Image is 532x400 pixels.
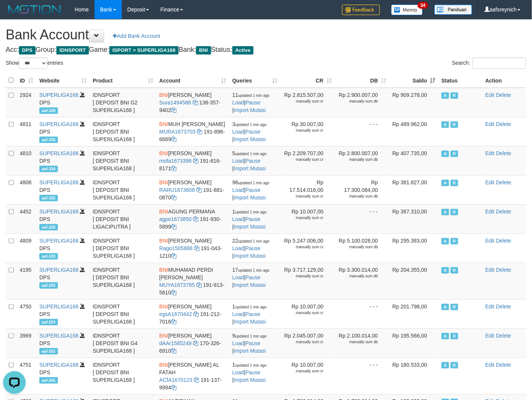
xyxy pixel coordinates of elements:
a: SUPERLIGA168 [39,362,79,368]
img: MOTION_logo.png [6,4,63,15]
td: Rp 17.300.084,00 [335,175,389,204]
span: updated 1 min ago [235,152,267,156]
a: Edit [485,179,495,185]
span: Active [442,180,449,186]
span: BNI [159,209,168,215]
td: Rp 3.300.014,00 [335,263,389,299]
img: Feedback.jpg [342,5,380,15]
td: AGUNG PERMANA 191-930-5899 [156,204,229,233]
span: IDNSPORT [56,46,89,54]
span: | | [232,121,267,142]
td: DPS [36,328,90,358]
span: 17 [232,267,269,273]
td: DPS [36,146,90,175]
a: SUPERLIGA168 [39,209,79,215]
div: manually sum cr [283,99,324,104]
td: [PERSON_NAME] 191-816-8171 [156,146,229,175]
span: Active [442,333,449,339]
a: Copy 1919305899 to clipboard [171,224,176,230]
td: Rp 10.007,00 [280,299,335,328]
span: | | [232,267,269,288]
img: Button%20Memo.svg [391,5,423,15]
a: Load [232,311,244,317]
td: IDNSPORT [ DEPOSIT BNI LIGACIPUTRA ] [90,204,156,233]
span: Active [442,121,449,128]
span: updated 1 min ago [235,363,267,367]
span: Running [451,151,458,157]
a: Delete [496,362,511,368]
td: Rp 295.383,00 [389,233,439,263]
span: aaf-226 [39,224,58,230]
a: ACfA1670123 [159,377,192,383]
td: 4809 [17,233,36,263]
a: Edit [485,238,495,244]
a: Delete [496,333,511,339]
td: 4811 [17,117,36,146]
th: Product: activate to sort column ascending [90,73,156,88]
td: IDNSPORT [ DEPOSIT BNI SUPERLIGA168 ] [90,117,156,146]
span: BNI [159,121,168,127]
td: Rp 3.717.129,00 [280,263,335,299]
span: aaf-205 [39,377,58,384]
span: Running [451,180,458,186]
td: Rp 10.007,00 [280,358,335,394]
a: Copy egsA1670442 to clipboard [193,311,199,317]
span: ISPORT > SUPERLIGA168 [109,46,179,54]
td: 4195 [17,263,36,299]
span: 11 [232,92,269,98]
a: Load [232,187,244,193]
a: Load [232,245,244,251]
a: Edit [485,304,495,310]
a: Load [232,158,244,164]
a: Delete [496,121,511,127]
span: updated 1 min ago [235,210,267,214]
span: BNI [159,362,168,368]
div: manually sum db [338,274,378,279]
td: Rp 2.800.007,00 [335,146,389,175]
span: aaf-203 [39,282,58,289]
th: ID: activate to sort column ascending [17,73,36,88]
a: Edit [485,267,495,273]
span: BNI [196,46,211,54]
a: Delete [496,304,511,310]
td: IDNSPORT [ DEPOSIT BNI SUPERLIGA168 ] [90,358,156,394]
td: Rp 17.514.016,00 [280,175,335,204]
div: manually sum cr [283,244,324,250]
a: Delete [496,267,511,273]
td: DPS [36,263,90,299]
span: 34 [418,2,428,9]
td: IDNSPORT [ DEPOSIT BNI SUPERLIGA168 ] [90,233,156,263]
span: | | [232,362,267,383]
span: Running [451,267,458,274]
a: Load [232,129,244,135]
a: Copy Rago1505888 to clipboard [194,245,199,251]
a: Edit [485,333,495,339]
span: Running [451,92,458,99]
span: 9 [232,333,267,339]
td: Rp 201.798,00 [389,299,439,328]
span: BNI [159,150,168,156]
th: CR: activate to sort column ascending [280,73,335,88]
td: 4808 [17,175,36,204]
a: Import Mutasi [234,224,266,230]
a: Copy mofa1673398 to clipboard [193,158,199,164]
a: Copy 1910431210 to clipboard [171,253,176,259]
a: SUPERLIGA168 [39,150,79,156]
td: Rp 489.962,00 [389,117,439,146]
a: SUPERLIGA168 [39,92,79,98]
a: Pause [246,129,261,135]
a: mofa1673398 [159,158,192,164]
div: manually sum db [338,99,378,104]
td: 4452 [17,204,36,233]
td: DPS [36,233,90,263]
span: Running [451,304,458,310]
span: Running [451,121,458,128]
td: 2924 [17,88,36,117]
a: Pause [246,369,261,375]
td: 4750 [17,299,36,328]
td: IDNSPORT [ DEPOSIT BNI SUPERLIGA168 ] [90,175,156,204]
td: Rp 2.900.007,00 [335,88,389,117]
a: Copy 1383579402 to clipboard [171,107,176,113]
a: SUPERLIGA168 [39,333,79,339]
a: SUPERLIGA168 [39,267,79,273]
